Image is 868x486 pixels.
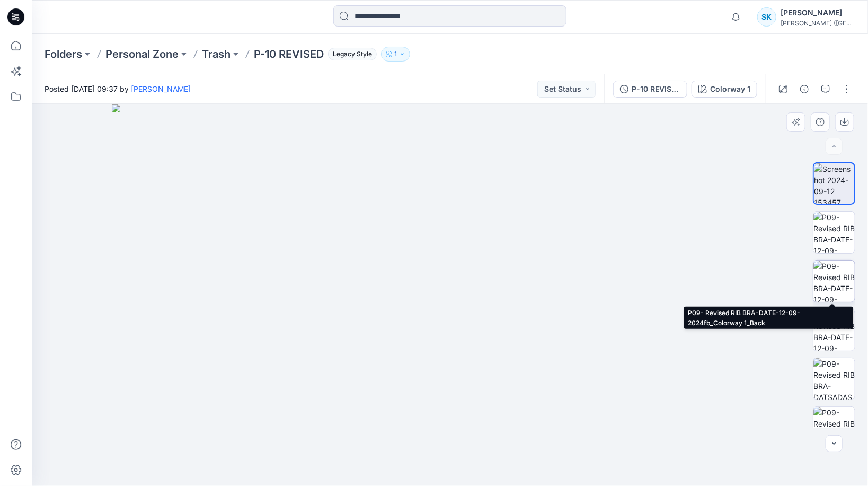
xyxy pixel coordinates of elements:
[813,212,855,253] img: P09- Revised RIB BRA-DATE-12-09-2024fb_Colorway 1
[813,407,855,448] img: P09- Revised RIB BRA-DATE-12-09-2024sd_Colorway 1_Back
[105,47,179,62] a: Personal Zone
[796,81,813,98] button: Details
[131,84,191,93] a: [PERSON_NAME]
[202,47,231,62] a: Trash
[45,47,82,62] a: Folders
[394,48,397,60] p: 1
[381,47,410,62] button: 1
[710,83,750,95] div: Colorway 1
[45,83,191,94] span: Posted [DATE] 09:37 by
[757,7,776,27] div: SK
[813,261,855,302] img: P09- Revised RIB BRA-DATE-12-09-2024fb_Colorway 1_Back
[781,19,855,27] div: [PERSON_NAME] ([GEOGRAPHIC_DATA]) Exp...
[112,104,787,486] img: eyJhbGciOiJIUzI1NiIsImtpZCI6IjAiLCJzbHQiOiJzZXMiLCJ0eXAiOiJKV1QifQ.eyJkYXRhIjp7InR5cGUiOiJzdG9yYW...
[328,48,377,60] span: Legacy Style
[632,83,680,95] div: P-10 REVISED
[692,81,757,98] button: Colorway 1
[613,81,687,98] button: P-10 REVISED
[781,6,855,19] div: [PERSON_NAME]
[813,309,855,351] img: P09- Revised RIB BRA-DATE-12-09-2024sd_Colorway 1_Front
[814,163,854,204] img: Screenshot 2024-09-12 153457
[324,47,377,62] button: Legacy Style
[813,358,855,400] img: P09- Revised RIB BRA-DATSADASE-12-09-2024_Colorway 1_Right
[254,47,324,62] p: P-10 REVISED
